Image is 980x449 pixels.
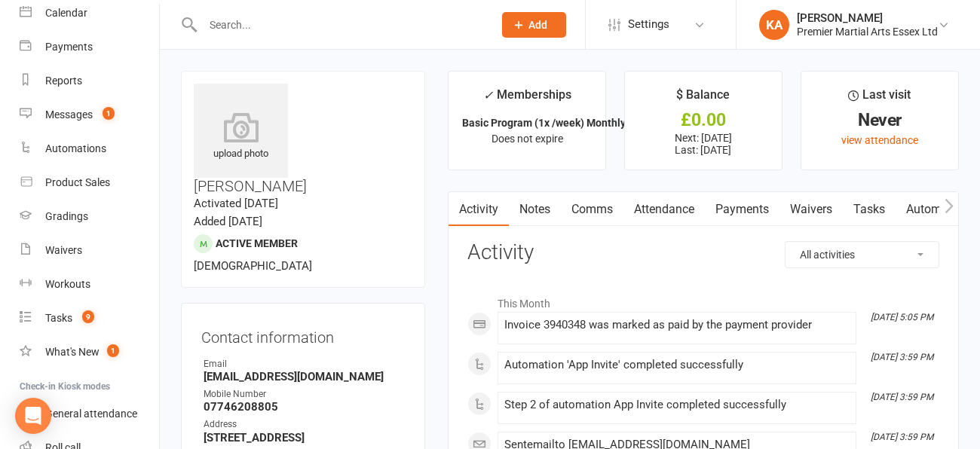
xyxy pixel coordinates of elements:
[204,417,405,432] div: Address
[623,192,705,227] a: Attendance
[20,64,159,98] a: Reports
[82,310,94,323] span: 9
[20,166,159,200] a: Product Sales
[483,88,493,102] i: ✓
[843,192,896,227] a: Tasks
[467,241,939,264] h3: Activity
[815,112,945,128] div: Never
[467,288,939,312] li: This Month
[201,323,405,346] h3: Contact information
[797,25,938,38] div: Premier Martial Arts Essex Ltd
[20,30,159,64] a: Payments
[483,85,571,113] div: Memberships
[45,346,100,358] div: What's New
[45,41,93,53] div: Payments
[194,259,312,273] span: [DEMOGRAPHIC_DATA]
[639,132,768,156] p: Next: [DATE] Last: [DATE]
[504,399,850,411] div: Step 2 of automation App Invite completed successfully
[504,319,850,331] div: Invoice 3940348 was marked as paid by the payment provider
[705,192,779,227] a: Payments
[561,192,623,227] a: Comms
[45,312,72,324] div: Tasks
[204,387,405,402] div: Mobile Number
[15,398,51,434] div: Open Intercom Messenger
[20,98,159,132] a: Messages 1
[676,85,730,112] div: $ Balance
[20,335,159,369] a: What's New1
[194,112,288,162] div: upload photo
[20,132,159,166] a: Automations
[204,400,405,414] strong: 07746208805
[502,12,566,38] button: Add
[848,85,911,112] div: Last visit
[779,192,843,227] a: Waivers
[194,84,412,194] h3: [PERSON_NAME]
[20,301,159,335] a: Tasks 9
[20,397,159,431] a: General attendance kiosk mode
[103,107,115,120] span: 1
[45,244,82,256] div: Waivers
[871,352,933,362] i: [DATE] 3:59 PM
[45,408,137,420] div: General attendance
[628,8,669,41] span: Settings
[871,392,933,402] i: [DATE] 3:59 PM
[639,112,768,128] div: £0.00
[871,312,933,322] i: [DATE] 5:05 PM
[45,75,82,87] div: Reports
[45,176,110,188] div: Product Sales
[45,108,93,121] div: Messages
[462,117,626,129] strong: Basic Program (1x /week) Monthly
[204,431,405,444] strong: [STREET_ADDRESS]
[841,134,918,146] a: view attendance
[45,278,90,290] div: Workouts
[20,267,159,301] a: Workouts
[45,7,87,19] div: Calendar
[20,234,159,267] a: Waivers
[198,14,482,35] input: Search...
[204,357,405,371] div: Email
[216,237,298,249] span: Active member
[449,192,509,227] a: Activity
[797,11,938,25] div: [PERSON_NAME]
[194,197,278,210] time: Activated [DATE]
[45,142,106,154] div: Automations
[204,370,405,383] strong: [EMAIL_ADDRESS][DOMAIN_NAME]
[20,200,159,234] a: Gradings
[528,19,547,31] span: Add
[45,210,88,222] div: Gradings
[509,192,561,227] a: Notes
[871,432,933,442] i: [DATE] 3:59 PM
[492,133,563,145] span: Does not expire
[504,359,850,371] div: Automation 'App Invite' completed successfully
[194,215,262,228] time: Added [DATE]
[107,344,119,357] span: 1
[759,10,789,40] div: KA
